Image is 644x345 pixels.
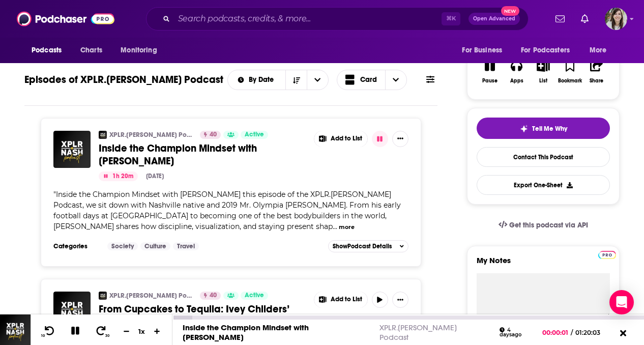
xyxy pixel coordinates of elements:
[609,290,634,314] div: Open Intercom Messenger
[249,76,277,83] span: By Date
[200,131,221,139] a: 40
[379,323,457,342] a: XPLR.[PERSON_NAME] Podcast
[605,8,627,30] span: Logged in as devinandrade
[582,41,620,60] button: open menu
[105,334,109,338] span: 30
[140,242,170,250] a: Culture
[210,130,217,140] span: 40
[551,10,569,27] a: Show notifications dropdown
[24,73,223,86] h1: Episodes of XPLR.[PERSON_NAME] Podcast
[107,242,138,250] a: Society
[577,10,593,27] a: Show notifications dropdown
[245,291,264,301] span: Active
[228,76,285,83] button: open menu
[442,12,460,25] span: ⌘ K
[571,329,573,336] span: /
[339,223,355,232] button: more
[331,296,362,303] span: Add to List
[99,142,307,167] a: Inside the Champion Mindset with [PERSON_NAME]
[521,43,570,57] span: For Podcasters
[605,8,627,30] button: Show profile menu
[598,249,616,259] a: Pro website
[307,70,328,90] button: open menu
[99,142,257,167] span: Inside the Champion Mindset with [PERSON_NAME]
[53,131,91,168] img: Inside the Champion Mindset with Brandon Curry
[455,41,515,60] button: open menu
[53,190,401,231] span: "
[477,147,610,167] a: Contact This Podcast
[241,292,268,300] a: Active
[314,131,367,147] button: Show More Button
[500,327,534,338] div: 4 days ago
[109,292,193,300] a: XPLR.[PERSON_NAME] Podcast
[331,135,362,142] span: Add to List
[503,53,530,90] button: Apps
[490,213,596,238] a: Get this podcast via API
[53,292,91,329] img: From Cupcakes to Tequila: Ivey Childers’ Southbound Journey 🌵🥃
[558,78,582,84] div: Bookmark
[539,78,547,84] div: List
[99,303,307,328] a: From Cupcakes to Tequila: Ivey Childers’ Southbound Journey 🌵🥃
[392,292,408,308] button: Show More Button
[509,221,588,229] span: Get this podcast via API
[17,9,114,28] img: Podchaser - Follow, Share and Rate Podcasts
[510,78,523,84] div: Apps
[482,78,497,84] div: Pause
[99,171,138,181] button: 1h 20m
[32,43,62,57] span: Podcasts
[99,303,289,328] span: From Cupcakes to Tequila: Ivey Childers’ Southbound Journey 🌵🥃
[99,292,107,300] img: XPLR.NASH Podcast
[532,125,567,133] span: Tell Me Why
[109,131,193,139] a: XPLR.[PERSON_NAME] Podcast
[113,41,170,60] button: open menu
[337,70,407,90] button: Choose View
[360,76,377,83] span: Card
[53,242,99,250] h3: Categories
[245,130,264,140] span: Active
[41,334,45,338] span: 10
[99,131,107,139] img: XPLR.NASH Podcast
[477,175,610,195] button: Export One-Sheet
[590,78,603,84] div: Share
[121,43,157,57] span: Monitoring
[146,7,529,31] div: Search podcasts, credits, & more...
[501,6,519,16] span: New
[473,16,515,21] span: Open Advanced
[477,118,610,139] button: tell me why sparkleTell Me Why
[39,325,58,338] button: 10
[328,240,408,252] button: ShowPodcast Details
[530,53,557,90] button: List
[74,41,108,60] a: Charts
[573,329,610,336] span: 01:20:03
[333,243,392,250] span: Show Podcast Details
[598,251,616,259] img: Podchaser Pro
[469,13,520,25] button: Open AdvancedNew
[605,8,627,30] img: User Profile
[174,11,442,27] input: Search podcasts, credits, & more...
[462,43,502,57] span: For Business
[477,53,503,90] button: Pause
[392,131,408,147] button: Show More Button
[542,329,571,336] span: 00:00:01
[92,325,111,338] button: 30
[227,70,329,90] h2: Choose List sort
[53,190,401,231] span: Inside the Champion Mindset with [PERSON_NAME] this episode of the XPLR.[PERSON_NAME] Podcast, we...
[285,70,307,90] button: Sort Direction
[314,292,367,308] button: Show More Button
[590,43,607,57] span: More
[183,323,309,342] a: Inside the Champion Mindset with [PERSON_NAME]
[333,222,337,231] span: ...
[477,255,610,273] label: My Notes
[146,172,164,180] div: [DATE]
[80,43,102,57] span: Charts
[200,292,221,300] a: 40
[583,53,610,90] button: Share
[24,41,75,60] button: open menu
[133,327,151,335] div: 1 x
